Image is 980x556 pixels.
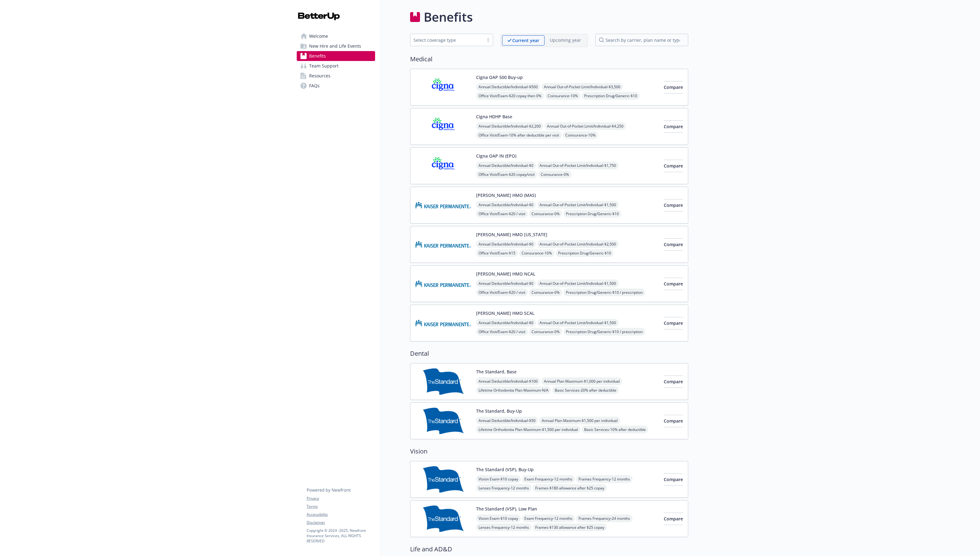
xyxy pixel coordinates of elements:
span: Compare [664,379,683,384]
h2: Life and AD&D [410,545,688,554]
span: Exam Frequency - 12 months [522,475,575,483]
p: Current year [512,37,539,44]
span: Annual Deductible/Individual - $2,200 [476,122,543,130]
img: Kaiser Permanente Insurance Company carrier logo [415,310,471,336]
a: Welcome [297,31,375,41]
a: Privacy [307,496,375,501]
span: Coinsurance - 0% [529,210,562,218]
span: Annual Deductible/Individual - $50 [476,417,538,424]
span: Frames - $130 allowance after $25 copay [533,523,607,531]
span: Office Visit/Exam - 10% after deductible per visit [476,131,562,139]
span: New Hire and Life Events [309,41,361,51]
span: Compare [664,418,683,424]
span: Annual Out-of-Pocket Limit/Individual - $2,500 [537,240,619,248]
span: Office Visit/Exam - $20 / visit [476,210,528,218]
span: Prescription Drug/Generic - $10 [563,210,621,218]
img: CIGNA carrier logo [415,153,471,179]
span: Prescription Drug/Generic - $10 / prescription [563,289,645,296]
span: Annual Out-of-Pocket Limit/Individual - $1,500 [537,319,619,327]
img: Standard Insurance Company carrier logo [415,466,471,493]
p: Upcoming year [550,37,581,43]
span: Annual Deductible/Individual - $0 [476,280,536,287]
h1: Benefits [424,8,473,26]
button: Compare [664,317,683,329]
span: Compare [664,241,683,247]
img: CIGNA carrier logo [415,113,471,140]
span: Prescription Drug/Generic - $10 / prescription [563,328,645,336]
span: Annual Out-of-Pocket Limit/Individual - $1,500 [537,201,619,209]
span: Lenses Frequency - 12 months [476,523,532,531]
button: [PERSON_NAME] HMO SCAL [476,310,534,316]
span: Coinsurance - 0% [538,171,571,178]
span: Annual Out-of-Pocket Limit/Individual - $4,250 [545,122,626,130]
span: Frames Frequency - 12 months [576,475,632,483]
button: The Standard (VSP), Low Plan [476,506,537,512]
span: Benefits [309,51,326,61]
span: Annual Deductible/Individual - $100 [476,377,540,385]
span: Annual Deductible/Individual - $0 [476,240,536,248]
span: Annual Deductible/Individual - $0 [476,319,536,327]
span: Basic Services - 20% after deductible [552,386,619,394]
span: Coinsurance - 10% [545,92,580,100]
span: Lenses Frequency - 12 months [476,484,532,492]
span: Office Visit/Exam - $20 copay then 0% [476,92,544,100]
a: Disclaimer [307,520,375,525]
a: FAQs [297,81,375,91]
span: Office Visit/Exam - $15 [476,249,518,257]
span: Coinsurance - 0% [529,289,562,296]
span: Prescription Drug/Generic - $10 [582,92,640,100]
button: Cigna OAP 500 Buy-up [476,74,523,80]
span: Compare [664,281,683,287]
span: Compare [664,202,683,208]
button: Compare [664,81,683,93]
span: Compare [664,476,683,482]
button: Cigna OAP IN (EPO) [476,153,516,159]
button: Compare [664,160,683,172]
span: Compare [664,163,683,169]
span: Frames Frequency - 24 months [576,515,632,522]
span: Annual Out-of-Pocket Limit/Individual - $1,500 [537,280,619,287]
span: Lifetime Orthodontia Plan Maximum - $1,500 per individual [476,426,580,433]
span: Annual Out-of-Pocket Limit/Individual - $3,500 [541,83,623,91]
button: [PERSON_NAME] HMO NCAL [476,271,535,277]
span: Compare [664,124,683,129]
span: Vision Exam - $10 copay [476,475,521,483]
span: Office Visit/Exam - $20 / visit [476,289,528,296]
span: Compare [664,516,683,522]
button: Compare [664,415,683,427]
span: FAQs [309,81,320,91]
img: Kaiser Permanente of Hawaii carrier logo [415,231,471,258]
span: Annual Plan Maximum - $1,500 per individual [539,417,620,424]
img: Standard Insurance Company carrier logo [415,408,471,434]
a: New Hire and Life Events [297,41,375,51]
a: Benefits [297,51,375,61]
input: search by carrier, plan name or type [595,34,688,46]
span: Coinsurance - 10% [519,249,554,257]
h2: Medical [410,54,688,64]
button: Compare [664,513,683,525]
span: Annual Out-of-Pocket Limit/Individual - $1,750 [537,162,619,169]
span: Annual Plan Maximum - $1,000 per individual [541,377,622,385]
img: Standard Insurance Company carrier logo [415,368,471,395]
span: Annual Deductible/Individual - $0 [476,201,536,209]
span: Frames - $180 allowance after $25 copay [533,484,607,492]
span: Office Visit/Exam - $20 / visit [476,328,528,336]
a: Accessibility [307,512,375,517]
span: Prescription Drug/Generic - $10 [556,249,614,257]
button: Compare [664,120,683,133]
span: Compare [664,84,683,90]
span: Coinsurance - 0% [529,328,562,336]
button: [PERSON_NAME] HMO (MAS) [476,192,536,198]
img: Kaiser Permanente Insurance Company carrier logo [415,192,471,218]
span: Lifetime Orthodontia Plan Maximum - N/A [476,386,551,394]
p: Copyright © 2024 - 2025 , Newfront Insurance Services, ALL RIGHTS RESERVED [307,528,375,544]
span: Coinsurance - 10% [563,131,598,139]
button: Compare [664,473,683,486]
span: Compare [664,320,683,326]
span: Annual Deductible/Individual - $0 [476,162,536,169]
span: Team Support [309,61,339,71]
span: Upcoming year [545,35,586,46]
button: Compare [664,376,683,388]
img: CIGNA carrier logo [415,74,471,100]
button: The Standard, Base [476,368,517,375]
